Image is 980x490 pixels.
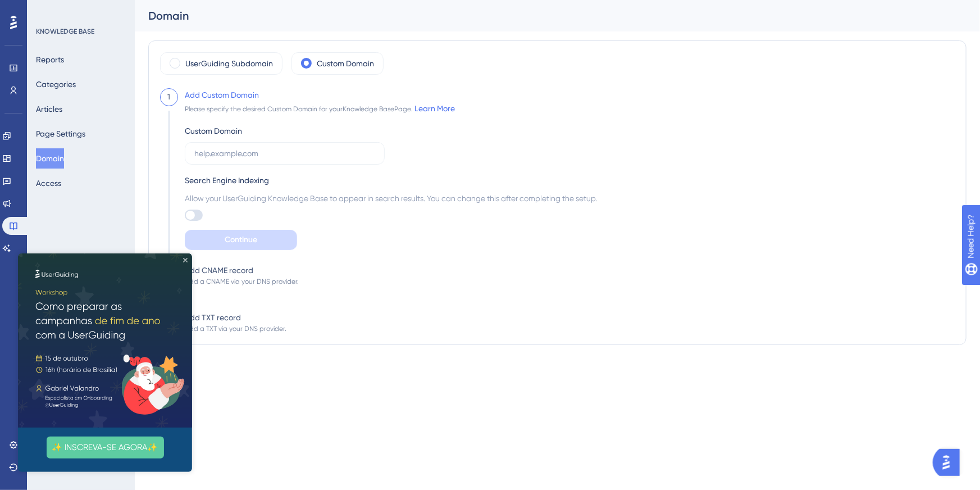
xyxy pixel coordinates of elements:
[148,8,938,24] div: Domain
[36,148,64,169] button: Domain
[36,99,62,119] button: Articles
[36,74,76,94] button: Categories
[414,104,455,113] a: Learn More
[185,277,299,286] div: Add a CNAME via your DNS provider.
[185,230,297,250] button: Continue
[36,124,85,144] button: Page Settings
[29,183,146,205] button: ✨ INSCREVA-SE AGORA✨
[168,90,171,104] div: 1
[185,88,259,102] div: Add Custom Domain
[185,311,241,324] div: Add TXT record
[36,173,61,193] button: Access
[185,102,455,115] div: Please specify the desired Custom Domain for your Knowledge Base Page.
[933,446,967,479] iframe: UserGuiding AI Assistant Launcher
[185,57,273,70] label: UserGuiding Subdomain
[185,124,242,138] div: Custom Domain
[185,174,597,187] div: Search Engine Indexing
[36,27,94,36] div: KNOWLEDGE BASE
[317,57,374,70] label: Custom Domain
[185,192,597,205] span: Allow your UserGuiding Knowledge Base to appear in search results. You can change this after comp...
[185,264,253,277] div: Add CNAME record
[36,49,64,70] button: Reports
[185,324,286,333] div: Add a TXT via your DNS provider.
[165,4,170,9] div: Close Preview
[194,147,375,160] input: help.example.com
[26,3,70,16] span: Need Help?
[225,233,257,247] span: Continue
